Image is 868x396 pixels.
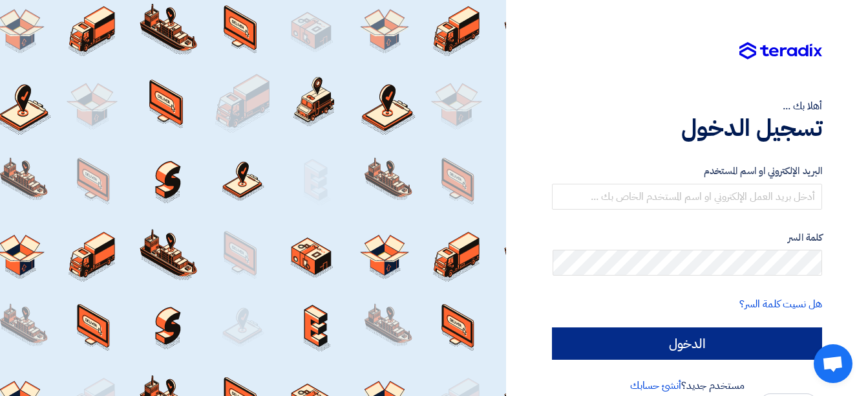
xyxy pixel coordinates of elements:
[552,164,822,179] label: البريد الإلكتروني او اسم المستخدم
[552,378,822,393] div: مستخدم جديد؟
[552,184,822,210] input: أدخل بريد العمل الإلكتروني او اسم المستخدم الخاص بك ...
[552,327,822,360] input: الدخول
[552,98,822,114] div: أهلا بك ...
[630,378,681,393] a: أنشئ حسابك
[739,42,822,60] img: Teradix logo
[739,296,822,312] a: هل نسيت كلمة السر؟
[552,114,822,142] h1: تسجيل الدخول
[814,344,852,383] div: Open chat
[552,230,822,245] label: كلمة السر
